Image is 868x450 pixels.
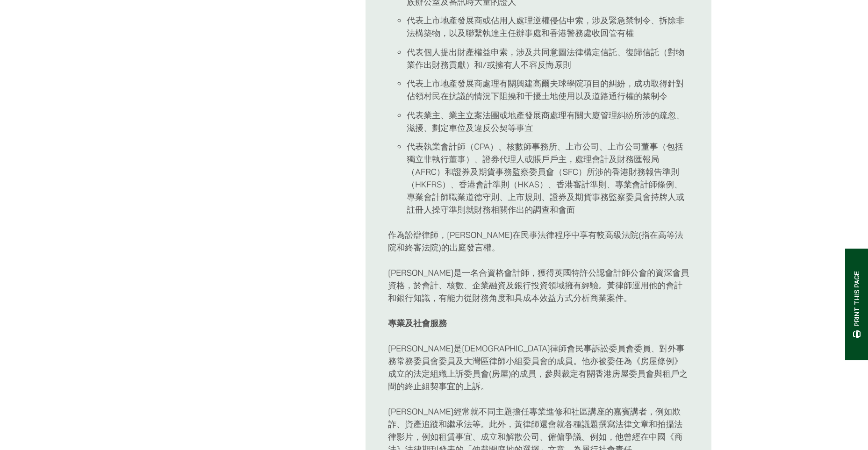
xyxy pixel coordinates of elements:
[407,140,689,216] li: 代表執業會計師（CPA）、核數師事務所、上市公司、上市公司董事（包括獨立非執行董事）、證券代理人或賬戶戶主，處理會計及財務匯報局（AFRC）和證券及期貨事務監察委員會（SFC）所涉的香港財務報告...
[407,77,689,102] li: 代表上市地產發展商處理有關興建高爾夫球學院項目的糾紛，成功取得針對佔領村民在抗議的情況下阻撓和干擾土地使用以及道路通行權的禁制令
[388,342,689,393] p: [PERSON_NAME]是[DEMOGRAPHIC_DATA]律師會民事訴訟委員會委員、對外事務常務委員會委員及大灣區律師小組委員會的成員。他亦被委任為《房屋條例》成立的法定組織上訴委員會(房...
[407,14,689,39] li: 代表上市地產發展商或佔用人處理逆權侵佔申索，涉及緊急禁制令、拆除非法構築物，以及聯繫執達主任辦事處和香港警務處收回管有權
[407,46,689,71] li: 代表個人提出財產權益申索，涉及共同意圖法律構定信託、復歸信託（對物業作出財務貢獻）和/或擁有人不容反悔原則
[388,266,689,304] p: [PERSON_NAME]是一名合資格會計師，獲得英國特許公認會計師公會的資深會員資格，於會計、核數、企業融資及銀行投資領域擁有經驗。黃律師運用他的會計和銀行知識，有能力從財務角度和具成本效益方...
[388,229,689,254] p: 作為訟辯律師，[PERSON_NAME]在民事法律程序中享有較高級法院(指在高等法院和終審法院)的出庭發言權。
[388,318,447,329] strong: 專業及社會服務
[407,109,689,134] li: 代表業主、業主立案法團或地產發展商處理有關大廈管理糾紛所涉的疏忽、滋擾、劃定車位及違反公契等事宜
